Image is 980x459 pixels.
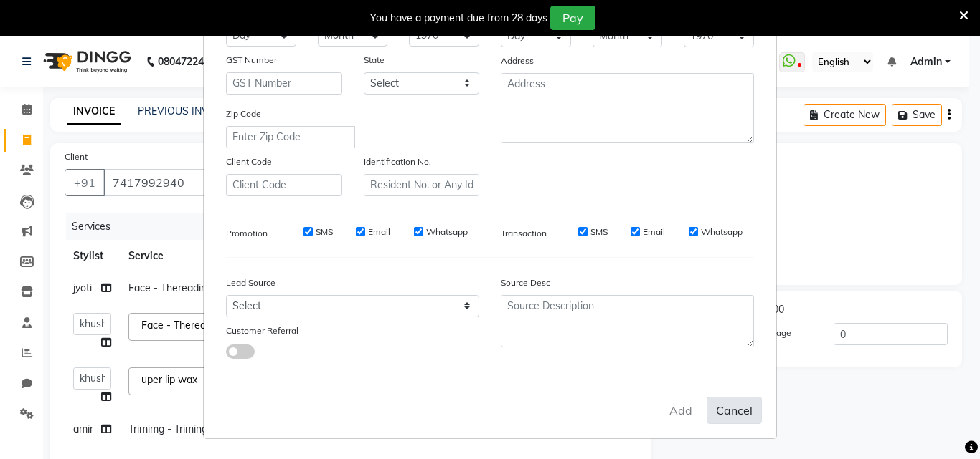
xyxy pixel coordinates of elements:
label: Source Desc [501,276,550,289]
label: Whatsapp [701,226,743,238]
label: Whatsapp [426,226,468,238]
label: Promotion [226,227,268,240]
label: Email [368,226,390,238]
input: GST Number [226,72,342,95]
label: GST Number [226,54,277,67]
input: Enter Zip Code [226,126,355,148]
label: Client Code [226,155,272,168]
label: Address [501,54,534,67]
label: Customer Referral [226,324,298,337]
div: You have a payment due from 28 days [370,11,547,26]
label: Lead Source [226,276,275,289]
label: Identification No. [364,155,431,168]
label: SMS [590,226,608,238]
button: Pay [550,6,595,30]
input: Client Code [226,174,342,196]
input: Resident No. or Any Id [364,174,480,196]
label: SMS [316,226,333,238]
label: Transaction [501,227,547,240]
label: Zip Code [226,107,261,120]
label: State [364,54,385,67]
label: Email [643,226,665,238]
button: Cancel [707,397,762,424]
